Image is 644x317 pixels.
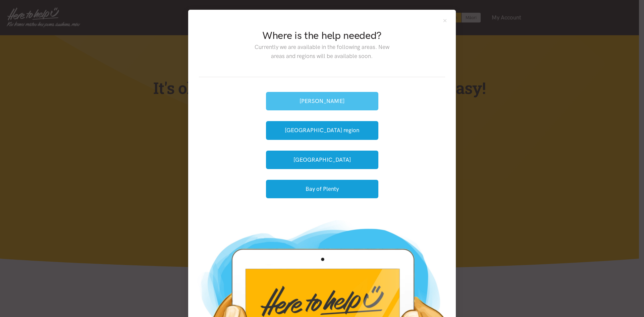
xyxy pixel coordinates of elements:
[266,151,378,169] button: [GEOGRAPHIC_DATA]
[266,121,378,140] button: [GEOGRAPHIC_DATA] region
[249,43,394,61] p: Currently we are available in the following areas. New areas and regions will be available soon.
[442,18,448,23] button: Close
[249,29,394,43] h2: Where is the help needed?
[266,180,378,198] button: Bay of Plenty
[266,92,378,110] button: [PERSON_NAME]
